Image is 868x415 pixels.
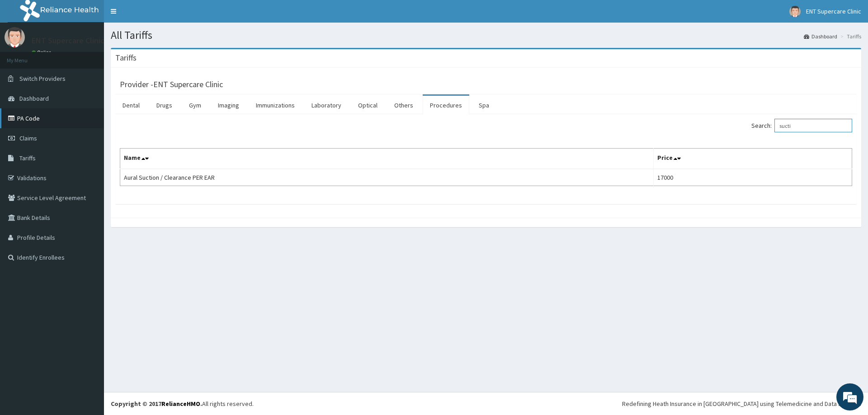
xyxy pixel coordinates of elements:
[19,134,37,142] span: Claims
[182,96,208,115] a: Gym
[149,96,179,115] a: Drugs
[115,96,147,115] a: Dental
[111,29,861,41] h1: All Tariffs
[17,45,37,68] img: d_794563401_company_1708531726252_794563401
[5,27,25,47] img: User Image
[19,94,49,103] span: Dashboard
[838,33,861,40] li: Tariffs
[115,54,137,62] h3: Tariffs
[19,75,66,83] span: Switch Providers
[804,33,837,40] a: Dashboard
[751,119,852,132] label: Search:
[148,5,170,26] div: Minimize live chat window
[789,6,801,17] img: User Image
[304,96,349,115] a: Laboratory
[161,400,200,408] a: RelianceHMO
[351,96,385,115] a: Optical
[654,149,852,169] th: Price
[211,96,246,115] a: Imaging
[47,51,152,62] div: Chat with us now
[120,169,654,186] td: Aural Suction / Clearance PER EAR
[249,96,302,115] a: Immunizations
[654,169,852,186] td: 17000
[32,49,53,56] a: Online
[104,392,868,415] footer: All rights reserved.
[19,154,36,162] span: Tariffs
[806,7,861,15] span: ENT Supercare Clinic
[111,400,202,408] strong: Copyright © 2017 .
[120,80,223,89] h3: Provider - ENT Supercare Clinic
[622,399,861,408] div: Redefining Heath Insurance in [GEOGRAPHIC_DATA] using Telemedicine and Data Science!
[387,96,420,115] a: Others
[120,149,654,169] th: Name
[52,114,125,205] span: We're online!
[774,119,852,132] input: Search:
[32,37,104,45] p: ENT Supercare Clinic
[472,96,496,115] a: Spa
[423,96,469,115] a: Procedures
[5,247,172,278] textarea: Type your message and hit 'Enter'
